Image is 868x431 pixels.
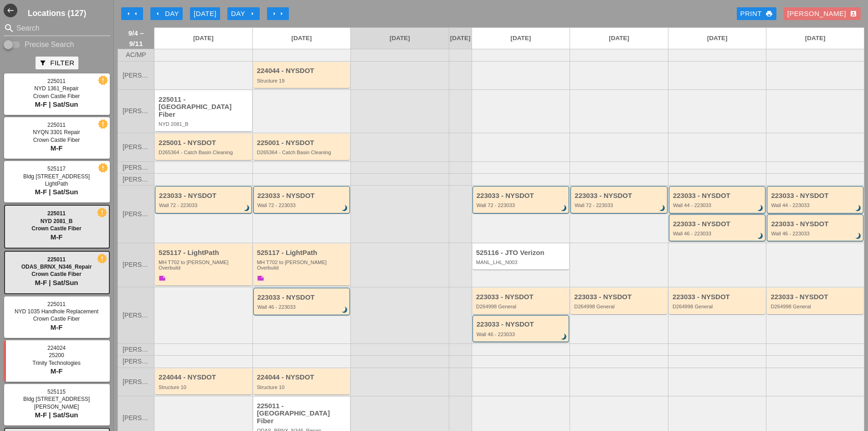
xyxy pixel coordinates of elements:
[853,203,863,213] i: brightness_3
[159,139,250,147] div: 225001 - NYSDOT
[737,7,776,20] a: Print
[159,150,250,155] div: D265364 - Catch Basin Cleaning
[756,203,766,213] i: brightness_3
[123,144,149,151] span: [PERSON_NAME]
[126,52,146,58] span: AC/MP
[47,389,66,395] span: 525115
[194,9,216,19] div: [DATE]
[472,28,570,49] a: [DATE]
[33,129,80,135] span: NYQN 3301 Repair
[267,7,289,20] button: Move Ahead 1 Week
[21,264,92,270] span: ODAS_BRNX_N346_Repair
[34,85,78,92] span: NYD 1361_Repair
[123,379,149,385] span: [PERSON_NAME]
[99,120,107,128] i: new_releases
[253,28,351,49] a: [DATE]
[159,192,249,200] div: 223033 - NYSDOT
[123,211,149,218] span: [PERSON_NAME]
[47,345,66,351] span: 224024
[257,150,348,155] div: D265364 - Catch Basin Cleaning
[98,254,106,263] i: new_releases
[123,415,149,421] span: [PERSON_NAME]
[673,231,763,236] div: Wall 46 - 223033
[51,233,63,241] span: M-F
[123,108,149,114] span: [PERSON_NAME]
[39,58,74,68] div: Filter
[31,225,81,232] span: Crown Castle Fiber
[242,203,252,213] i: brightness_3
[249,10,256,17] i: arrow_right
[787,9,857,19] div: [PERSON_NAME]
[476,304,567,309] div: D264998 General
[765,10,773,17] i: print
[123,358,149,365] span: [PERSON_NAME]
[150,7,183,20] button: Day
[766,28,864,49] a: [DATE]
[477,203,567,208] div: Wall 72 - 223033
[673,192,763,200] div: 223033 - NYSDOT
[271,10,278,17] i: arrow_right
[257,294,348,301] div: 223033 - NYSDOT
[476,260,567,265] div: MANL_LHL_N003
[257,260,348,271] div: MH T702 to Boldyn MH Overbuild
[449,28,472,49] a: [DATE]
[756,231,766,241] i: brightness_3
[4,4,17,17] button: Shrink Sidebar
[159,96,250,119] div: 225011 - [GEOGRAPHIC_DATA] Fiber
[159,384,250,390] div: Structure 10
[570,28,668,49] a: [DATE]
[771,192,861,200] div: 223033 - NYSDOT
[39,59,46,67] i: filter_alt
[154,10,161,17] i: arrow_left
[574,304,665,309] div: D264998 General
[159,260,250,271] div: MH T702 to Boldyn MH Overbuild
[257,374,348,381] div: 224044 - NYSDOT
[476,249,567,257] div: 525116 - JTO Verizon
[575,192,665,200] div: 223033 - NYSDOT
[574,293,665,301] div: 223033 - NYSDOT
[47,78,66,84] span: 225011
[123,28,149,49] span: 9/4 – 9/11
[4,39,110,50] div: Enable Precise search to match search terms exactly.
[668,28,766,49] a: [DATE]
[51,144,63,152] span: M-F
[227,7,260,20] button: Day
[257,78,348,83] div: Structure 19
[4,23,15,34] i: search
[35,188,78,196] span: M-F | Sat/Sun
[340,305,350,315] i: brightness_3
[477,321,567,328] div: 223033 - NYSDOT
[257,203,348,208] div: Wall 72 - 223033
[35,100,78,108] span: M-F | Sat/Sun
[123,72,149,79] span: [PERSON_NAME]
[575,203,665,208] div: Wall 72 - 223033
[771,203,861,208] div: Wall 44 - 223033
[673,203,763,208] div: Wall 44 - 223033
[41,218,73,224] span: NYD 2081_B
[853,231,863,241] i: brightness_3
[123,346,149,353] span: [PERSON_NAME]
[31,271,81,277] span: Crown Castle Fiber
[159,275,166,282] i: note
[770,304,861,309] div: D264998 General
[23,396,90,402] span: Bldg [STREET_ADDRESS]
[231,9,256,19] div: Day
[99,76,107,84] i: new_releases
[850,10,857,17] i: account_box
[257,67,348,75] div: 224044 - NYSDOT
[33,137,80,143] span: Crown Castle Fiber
[51,323,63,331] span: M-F
[257,384,348,390] div: Structure 10
[190,7,220,20] button: [DATE]
[159,374,250,381] div: 224044 - NYSDOT
[23,173,90,180] span: Bldg [STREET_ADDRESS]
[154,28,252,49] a: [DATE]
[99,164,107,172] i: new_releases
[257,249,348,257] div: 525117 - LightPath
[34,404,79,410] span: [PERSON_NAME]
[47,166,66,172] span: 525117
[771,220,861,228] div: 223033 - NYSDOT
[740,9,773,19] div: Print
[257,192,348,200] div: 223033 - NYSDOT
[476,293,567,301] div: 223033 - NYSDOT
